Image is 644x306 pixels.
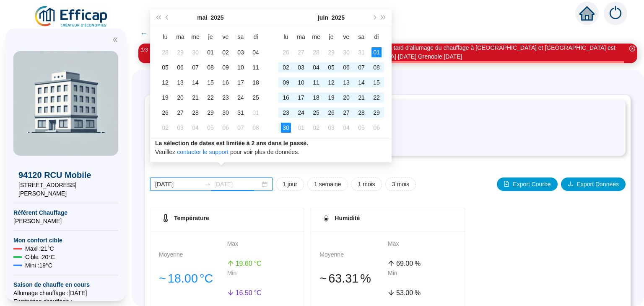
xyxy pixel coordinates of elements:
div: 06 [221,123,231,133]
td: 2025-05-06 [173,60,188,75]
td: 2025-05-30 [339,45,354,60]
div: 18 [251,77,261,87]
button: Choisissez un mois [318,9,328,26]
td: 2025-05-20 [173,90,188,105]
img: efficap energie logo [34,5,109,28]
span: double-left [112,37,118,43]
td: 2025-05-22 [203,90,218,105]
th: lu [278,30,293,45]
th: ma [293,30,309,45]
div: 26 [281,47,291,57]
td: 2025-06-10 [293,75,309,90]
span: 1 mois [358,180,375,189]
td: 2025-06-24 [293,105,309,120]
td: 2025-06-26 [324,105,339,120]
span: Allumage chauffage : [DATE] [13,289,118,297]
td: 2025-05-07 [188,60,203,75]
div: 01 [205,47,216,57]
td: 2025-04-28 [158,45,173,60]
td: 2025-06-17 [293,90,309,105]
td: 2025-06-05 [203,120,218,135]
div: 22 [205,93,216,103]
div: 05 [326,62,336,72]
td: 2025-05-12 [158,75,173,90]
span: arrow-down [388,289,395,296]
td: 2025-05-13 [173,75,188,90]
button: Export Courbe [497,177,557,191]
div: 30 [190,47,200,57]
span: [STREET_ADDRESS][PERSON_NAME] [18,181,113,198]
img: alerts [604,2,627,25]
div: 29 [205,108,216,118]
td: 2025-06-08 [369,60,384,75]
td: 2025-05-02 [218,45,233,60]
span: °C [200,270,213,288]
div: 17 [236,77,246,87]
span: .31 [342,272,358,285]
div: 20 [341,93,351,103]
td: 2025-04-30 [188,45,203,60]
div: 28 [160,47,170,57]
div: 03 [296,62,306,72]
span: Export Données [577,180,619,189]
div: 28 [356,108,366,118]
div: 27 [296,47,306,57]
a: contacter le support [177,149,229,155]
span: 53 [396,289,404,296]
div: 24 [236,93,246,103]
td: 2025-06-13 [339,75,354,90]
td: 2025-05-17 [233,75,248,90]
td: 2025-05-31 [354,45,369,60]
div: Min [388,269,456,286]
span: 94120 RCU Mobile [18,169,113,181]
span: .00 [404,260,413,267]
strong: La sélection de dates est limitée à 2 ans dans le passé. [155,140,308,147]
div: 23 [281,108,291,118]
th: sa [233,30,248,45]
input: Date de début [155,180,201,189]
td: 2025-05-04 [248,45,263,60]
span: to [204,181,211,188]
div: 18 [311,93,321,103]
button: Choisissez une année [332,9,345,26]
span: °C [254,259,262,269]
button: Export Données [561,177,626,191]
div: 08 [205,62,216,72]
span: download [568,181,574,187]
td: 2025-06-18 [309,90,324,105]
input: Date de fin [214,180,260,189]
div: 07 [190,62,200,72]
span: °C [254,288,262,298]
th: ma [173,30,188,45]
td: 2025-06-30 [278,120,293,135]
div: 14 [356,77,366,87]
span: arrow-up [227,260,234,267]
div: 25 [311,108,321,118]
span: .60 [243,260,252,267]
div: 09 [221,62,231,72]
div: 02 [221,47,231,57]
div: Moyenne [159,250,227,268]
td: 2025-07-02 [309,120,324,135]
span: Saison de chauffe en cours [13,280,118,289]
div: 12 [326,77,336,87]
div: 24 [296,108,306,118]
div: 10 [236,62,246,72]
div: 05 [356,123,366,133]
div: 07 [356,62,366,72]
div: 13 [175,77,185,87]
span: Cible : 20 °C [25,253,55,261]
span: Humidité [335,215,360,221]
button: Mois suivant (PageDown) [369,9,379,26]
td: 2025-06-19 [324,90,339,105]
td: 2025-05-26 [278,45,293,60]
div: 14 [190,77,200,87]
button: 1 jour [276,177,304,191]
td: 2025-06-11 [309,75,324,90]
td: 2025-06-02 [158,120,173,135]
td: 2025-06-21 [354,90,369,105]
div: 25 [251,93,261,103]
td: 2025-07-04 [339,120,354,135]
div: 03 [236,47,246,57]
span: Export Courbe [513,180,551,189]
